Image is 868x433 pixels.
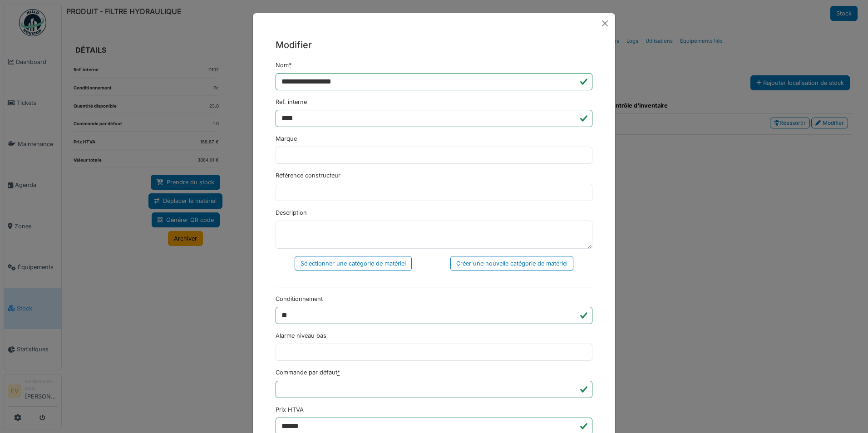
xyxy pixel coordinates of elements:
div: Créer une nouvelle catégorie de matériel [450,256,573,271]
label: Nom [276,61,291,69]
abbr: Requis [337,369,340,376]
label: Commande par défaut [276,368,340,377]
label: Alarme niveau bas [276,331,326,340]
label: Marque [276,134,297,143]
label: Prix HTVA [276,405,304,414]
div: Sélectionner une catégorie de matériel [295,256,412,271]
label: Description [276,208,307,217]
label: Ref. interne [276,98,307,106]
h5: Modifier [276,38,592,52]
abbr: Requis [289,62,291,69]
button: Close [598,17,612,30]
label: Référence constructeur [276,171,340,180]
label: Conditionnement [276,295,323,303]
